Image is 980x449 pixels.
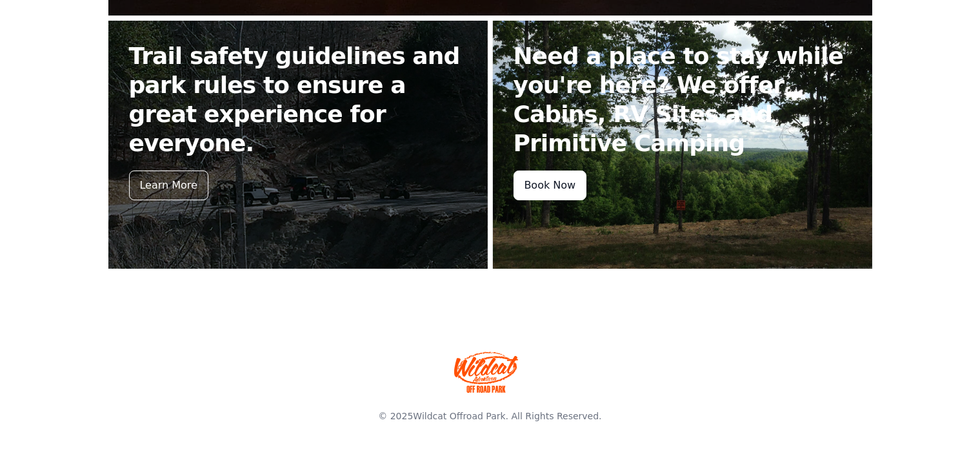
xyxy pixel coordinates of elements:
[493,21,872,269] a: Need a place to stay while you're here? We offer Cabins, RV Sites and Primitive Camping Book Now
[129,41,467,158] h2: Trail safety guidelines and park rules to ensure a great experience for everyone.
[129,171,208,200] div: Learn More
[108,21,488,269] a: Trail safety guidelines and park rules to ensure a great experience for everyone. Learn More
[378,411,601,421] span: © 2025 . All Rights Reserved.
[514,171,587,200] div: Book Now
[413,411,505,421] a: Wildcat Offroad Park
[454,351,519,393] img: Wildcat Offroad park
[514,41,852,158] h2: Need a place to stay while you're here? We offer Cabins, RV Sites and Primitive Camping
